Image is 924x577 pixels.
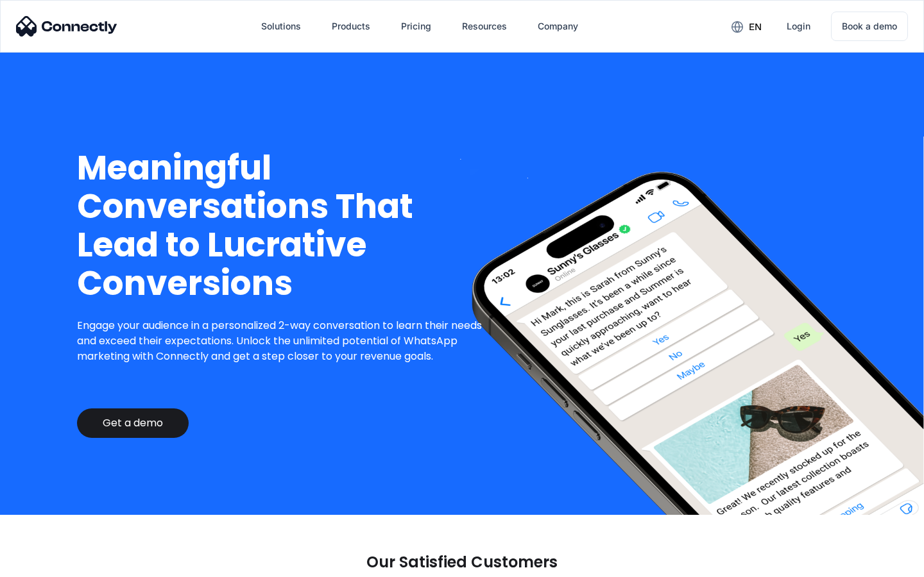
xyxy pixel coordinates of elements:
a: Book a demo [831,12,908,41]
div: Pricing [401,17,431,35]
div: Solutions [261,17,301,35]
div: Get a demo [103,417,163,430]
p: Our Satisfied Customers [366,553,558,571]
div: en [749,18,762,36]
div: Products [321,11,381,42]
div: Resources [452,11,517,42]
div: Products [332,17,370,35]
ul: Language list [26,555,77,573]
a: Login [776,11,821,42]
div: Login [787,17,810,35]
img: Connectly Logo [16,16,117,37]
div: Solutions [251,11,311,42]
h1: Meaningful Conversations That Lead to Lucrative Conversions [77,149,492,303]
a: Pricing [391,11,441,42]
div: Company [527,11,588,42]
div: Company [538,17,578,35]
aside: Language selected: English [13,555,77,573]
a: Get a demo [77,408,189,438]
div: en [721,17,771,36]
p: Engage your audience in a personalized 2-way conversation to learn their needs and exceed their e... [77,318,492,364]
div: Resources [462,17,507,35]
